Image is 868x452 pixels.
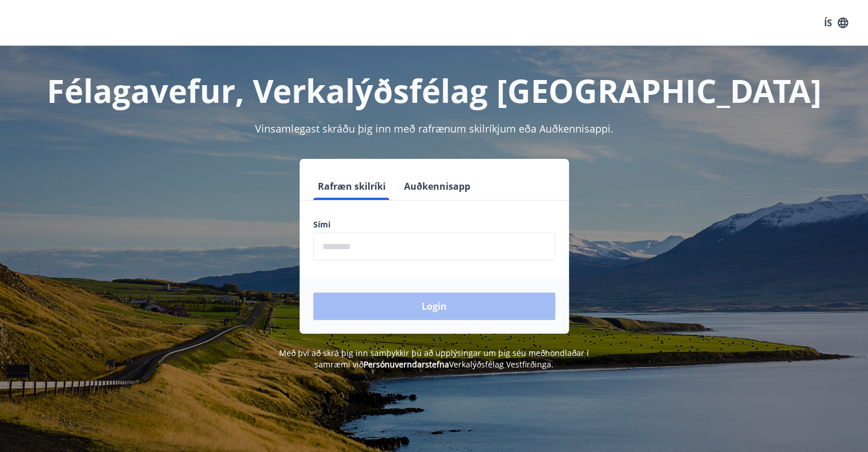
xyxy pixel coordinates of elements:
[313,219,555,230] label: Sími
[818,13,854,33] button: ÍS
[313,173,390,200] button: Rafræn skilríki
[399,173,475,200] button: Auðkennisapp
[279,347,589,370] span: Með því að skrá þig inn samþykkir þú að upplýsingar um þig séu meðhöndlaðar í samræmi við Verkalý...
[364,359,449,370] a: Persónuverndarstefna
[37,69,831,112] h1: Félagavefur, Verkalýðsfélag [GEOGRAPHIC_DATA]
[255,122,613,135] span: Vinsamlegast skráðu þig inn með rafrænum skilríkjum eða Auðkennisappi.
